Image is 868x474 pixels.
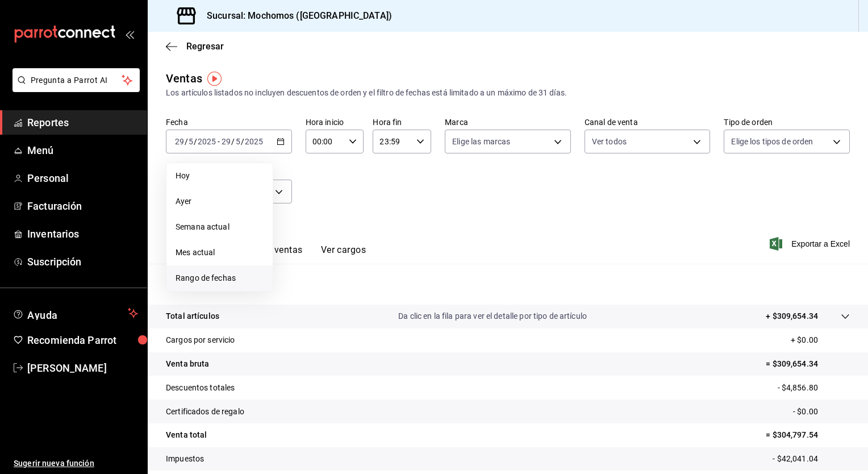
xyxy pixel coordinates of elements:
[166,453,204,465] p: Impuestos
[373,118,431,126] label: Hora fin
[235,137,241,146] input: --
[166,382,235,394] p: Descuentos totales
[31,74,122,86] span: Pregunta a Parrot AI
[166,310,219,322] p: Total artículos
[585,118,711,126] label: Canal de venta
[166,118,292,126] label: Fecha
[166,41,224,52] button: Regresar
[592,136,627,147] span: Ver todos
[773,453,850,465] p: - $42,041.04
[198,9,392,23] h3: Sucursal: Mochomos ([GEOGRAPHIC_DATA])
[244,137,264,146] input: ----
[793,406,850,418] p: - $0.00
[445,118,571,126] label: Marca
[176,221,264,233] span: Semana actual
[258,244,303,264] button: Ver ventas
[166,406,244,418] p: Certificados de regalo
[166,70,202,87] div: Ventas
[27,115,138,130] span: Reportes
[166,358,209,370] p: Venta bruta
[731,136,813,147] span: Elige los tipos de orden
[321,244,366,264] button: Ver cargos
[791,334,850,346] p: + $0.00
[27,198,138,214] span: Facturación
[27,332,138,348] span: Recomienda Parrot
[207,72,222,86] img: Tooltip marker
[27,306,123,320] span: Ayuda
[194,137,197,146] span: /
[184,244,366,264] div: navigation tabs
[27,143,138,158] span: Menú
[766,310,818,322] p: + $309,654.34
[452,136,510,147] span: Elige las marcas
[166,429,207,441] p: Venta total
[176,247,264,259] span: Mes actual
[186,41,224,52] span: Regresar
[12,68,140,92] button: Pregunta a Parrot AI
[166,277,850,291] p: Resumen
[176,272,264,284] span: Rango de fechas
[197,137,216,146] input: ----
[241,137,244,146] span: /
[174,137,185,146] input: --
[14,458,138,469] span: Sugerir nueva función
[778,382,850,394] p: - $4,856.80
[218,137,220,146] span: -
[176,196,264,207] span: Ayer
[27,171,138,186] span: Personal
[166,334,235,346] p: Cargos por servicio
[306,118,364,126] label: Hora inicio
[27,254,138,269] span: Suscripción
[188,137,194,146] input: --
[27,360,138,376] span: [PERSON_NAME]
[724,118,850,126] label: Tipo de orden
[766,429,850,441] p: = $304,797.54
[185,137,188,146] span: /
[221,137,231,146] input: --
[176,170,264,182] span: Hoy
[125,30,134,39] button: open_drawer_menu
[231,137,235,146] span: /
[8,82,140,94] a: Pregunta a Parrot AI
[166,87,850,99] div: Los artículos listados no incluyen descuentos de orden y el filtro de fechas está limitado a un m...
[27,226,138,242] span: Inventarios
[766,358,850,370] p: = $309,654.34
[398,310,587,322] p: Da clic en la fila para ver el detalle por tipo de artículo
[772,237,850,251] button: Exportar a Excel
